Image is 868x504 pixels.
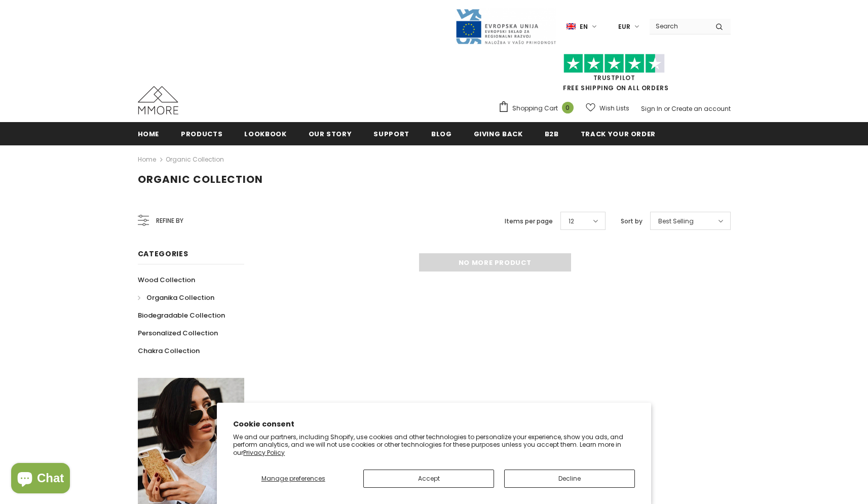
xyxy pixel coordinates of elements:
a: B2B [545,122,559,145]
span: Wood Collection [138,275,195,285]
a: Home [138,153,156,166]
a: Blog [431,122,452,145]
a: Wood Collection [138,271,195,289]
a: Our Story [309,122,352,145]
span: Personalized Collection [138,328,218,338]
span: Chakra Collection [138,346,200,356]
span: Giving back [474,129,523,139]
img: i-lang-1.png [567,22,576,31]
input: Search Site [650,19,708,33]
a: Biodegradable Collection [138,306,225,324]
span: en [580,22,588,32]
img: Javni Razpis [455,8,556,45]
span: FREE SHIPPING ON ALL ORDERS [498,58,731,92]
span: Organika Collection [146,293,214,302]
p: We and our partners, including Shopify, use cookies and other technologies to personalize your ex... [233,433,635,457]
a: Home [138,122,160,145]
a: Organic Collection [166,155,224,164]
a: Chakra Collection [138,342,200,360]
span: Wish Lists [599,103,629,113]
img: Trust Pilot Stars [563,54,665,73]
span: Lookbook [244,129,286,139]
span: Blog [431,129,452,139]
span: Categories [138,249,188,259]
a: Privacy Policy [243,448,285,457]
h2: Cookie consent [233,419,635,430]
span: Home [138,129,160,139]
a: Javni Razpis [455,22,556,30]
a: Products [181,122,222,145]
span: Refine by [156,215,183,226]
a: Create an account [671,104,731,113]
label: Sort by [621,216,643,226]
a: Personalized Collection [138,324,218,342]
button: Accept [363,470,494,488]
span: Best Selling [658,216,694,226]
span: Biodegradable Collection [138,311,225,320]
a: Trustpilot [593,73,635,82]
a: Track your order [581,122,656,145]
span: or [664,104,670,113]
span: B2B [545,129,559,139]
span: Our Story [309,129,352,139]
a: Shopping Cart 0 [498,101,579,116]
a: Lookbook [244,122,286,145]
span: Track your order [581,129,656,139]
span: support [373,129,409,139]
a: Organika Collection [138,289,214,306]
span: Products [181,129,222,139]
span: Shopping Cart [512,103,558,113]
span: EUR [618,22,630,32]
span: 12 [569,216,574,226]
a: Sign In [641,104,662,113]
a: support [373,122,409,145]
span: 0 [562,102,574,113]
button: Manage preferences [233,470,353,488]
span: Organic Collection [138,172,263,186]
a: Wish Lists [586,99,629,117]
button: Decline [504,470,635,488]
img: MMORE Cases [138,86,178,114]
span: Manage preferences [261,474,325,483]
inbox-online-store-chat: Shopify online store chat [8,463,73,496]
label: Items per page [505,216,553,226]
a: Giving back [474,122,523,145]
